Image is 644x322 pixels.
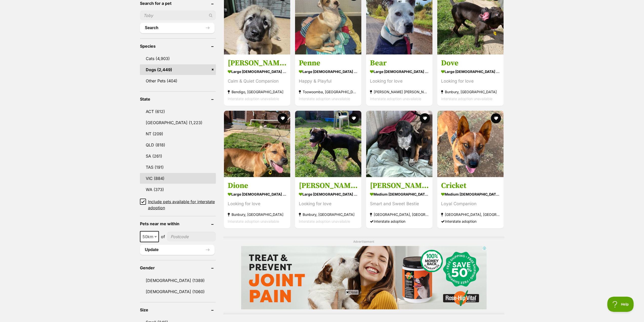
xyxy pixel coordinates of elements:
[161,234,165,240] span: of
[370,218,429,225] div: Interstate adoption
[140,199,216,211] a: Include pets available for interstate adoption
[140,162,216,173] a: TAS (191)
[140,266,216,270] header: Gender
[224,54,290,106] a: [PERSON_NAME] large [DEMOGRAPHIC_DATA] Dog Calm & Quiet Companion Bendigo, [GEOGRAPHIC_DATA] Inte...
[140,11,216,20] input: Toby
[299,200,358,207] div: Looking for love
[295,177,361,229] a: [PERSON_NAME] large [DEMOGRAPHIC_DATA] Dog Looking for love Bunbury, [GEOGRAPHIC_DATA] Interstate...
[366,177,432,229] a: [PERSON_NAME] medium [DEMOGRAPHIC_DATA] Dog Smart and Sweet Bestie [GEOGRAPHIC_DATA], [GEOGRAPHIC...
[140,128,216,139] a: NT (209)
[299,97,350,101] span: Interstate adoption unavailable
[295,54,361,106] a: Penne large [DEMOGRAPHIC_DATA] Dog Happy & Playful Toowoomba, [GEOGRAPHIC_DATA] Interstate adopti...
[224,177,290,229] a: Dione large [DEMOGRAPHIC_DATA] Dog Looking for love Bunbury, [GEOGRAPHIC_DATA] Interstate adoptio...
[370,181,429,191] h3: [PERSON_NAME]
[140,140,216,150] a: QLD (818)
[441,58,500,68] h3: Dove
[140,44,216,48] header: Species
[140,245,215,255] button: Update
[491,113,501,123] button: favourite
[167,232,216,241] input: postcode
[228,191,286,198] strong: large [DEMOGRAPHIC_DATA] Dog
[370,97,421,101] span: Interstate adoption unavailable
[370,78,429,85] div: Looking for love
[366,54,432,106] a: Bear large [DEMOGRAPHIC_DATA] Dog Looking for love [PERSON_NAME] [PERSON_NAME], [GEOGRAPHIC_DATA]...
[140,23,215,33] button: Search
[140,275,216,286] a: [DEMOGRAPHIC_DATA] (1389)
[140,286,216,297] a: [DEMOGRAPHIC_DATA] (1060)
[230,297,414,319] iframe: Advertisement
[228,78,286,85] div: Calm & Quiet Companion
[140,151,216,161] a: SA (261)
[140,173,216,184] a: VIC (884)
[441,218,500,225] div: Interstate adoption
[437,54,504,106] a: Dove large [DEMOGRAPHIC_DATA] Dog Looking for love Bunbury, [GEOGRAPHIC_DATA] Interstate adoption...
[140,308,216,312] header: Size
[370,68,429,75] strong: large [DEMOGRAPHIC_DATA] Dog
[140,75,216,86] a: Other Pets (404)
[299,211,358,218] strong: Bunbury, [GEOGRAPHIC_DATA]
[441,97,492,101] span: Interstate adoption unavailable
[228,211,286,218] strong: Bunbury, [GEOGRAPHIC_DATA]
[345,290,359,295] span: Close
[437,177,504,229] a: Cricket medium [DEMOGRAPHIC_DATA] Dog Loyal Companion [GEOGRAPHIC_DATA], [GEOGRAPHIC_DATA] Inters...
[278,113,288,123] button: favourite
[441,78,500,85] div: Looking for love
[140,117,216,128] a: [GEOGRAPHIC_DATA] (1,223)
[224,111,290,177] img: Dione - Rottweiler x Mixed breed Dog
[223,237,504,314] div: Advertisement
[370,191,429,198] strong: medium [DEMOGRAPHIC_DATA] Dog
[349,113,359,123] button: favourite
[370,88,429,95] strong: [PERSON_NAME] [PERSON_NAME], [GEOGRAPHIC_DATA]
[370,58,429,68] h3: Bear
[140,64,216,75] a: Dogs (2,449)
[607,297,634,312] iframe: Help Scout Beacon - Open
[228,88,286,95] strong: Bendigo, [GEOGRAPHIC_DATA]
[370,211,429,218] strong: [GEOGRAPHIC_DATA], [GEOGRAPHIC_DATA]
[140,1,216,6] header: Search for a pet
[299,68,358,75] strong: large [DEMOGRAPHIC_DATA] Dog
[299,88,358,95] strong: Toowoomba, [GEOGRAPHIC_DATA]
[228,97,279,101] span: Interstate adoption unavailable
[299,191,358,198] strong: large [DEMOGRAPHIC_DATA] Dog
[228,181,286,191] h3: Dione
[140,106,216,117] a: ACT (612)
[140,53,216,64] a: Cats (4,903)
[148,199,216,211] span: Include pets available for interstate adoption
[241,246,487,309] iframe: Advertisement
[299,78,358,85] div: Happy & Playful
[366,111,432,177] img: Louise - Australian Kelpie x Australian Cattle Dog
[299,58,358,68] h3: Penne
[299,181,358,191] h3: [PERSON_NAME]
[420,113,430,123] button: favourite
[140,233,158,240] span: 50km
[140,231,159,242] span: 50km
[437,111,504,177] img: Cricket - Australian Cattle Dog
[441,200,500,207] div: Loyal Companion
[140,221,216,226] header: Pets near me within
[299,219,350,223] span: Interstate adoption unavailable
[228,58,286,68] h3: [PERSON_NAME]
[441,191,500,198] strong: medium [DEMOGRAPHIC_DATA] Dog
[140,184,216,195] a: WA (373)
[228,200,286,207] div: Looking for love
[140,97,216,101] header: State
[370,200,429,207] div: Smart and Sweet Bestie
[441,181,500,191] h3: Cricket
[228,219,279,223] span: Interstate adoption unavailable
[441,211,500,218] strong: [GEOGRAPHIC_DATA], [GEOGRAPHIC_DATA]
[228,68,286,75] strong: large [DEMOGRAPHIC_DATA] Dog
[295,111,361,177] img: Darla - Rottweiler x Mixed breed Dog
[441,88,500,95] strong: Bunbury, [GEOGRAPHIC_DATA]
[441,68,500,75] strong: large [DEMOGRAPHIC_DATA] Dog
